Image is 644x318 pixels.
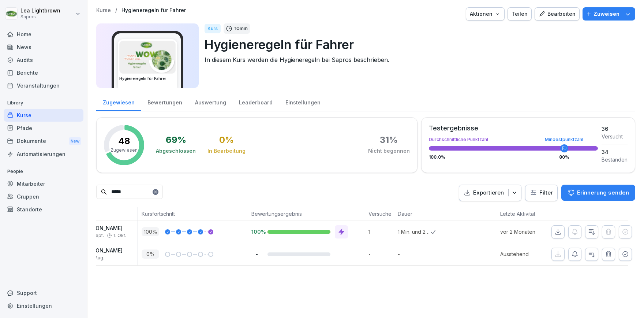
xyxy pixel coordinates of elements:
[120,41,175,73] img: vwx8k6ya36xzvqnkwtub9yzx.png
[142,210,244,218] p: Kursfortschritt
[398,250,431,258] p: -
[235,25,248,32] p: 10 min
[368,250,394,258] p: -
[398,228,431,236] p: 1 Min. und 27 Sek.
[4,190,83,203] a: Gruppen
[166,136,186,144] div: 69 %
[4,134,83,148] div: Dokumente
[188,92,232,111] a: Auswertung
[118,137,130,145] p: 48
[4,66,83,79] a: Berichte
[111,147,138,154] p: Zugewiesen
[602,156,628,163] div: Bestanden
[205,55,629,64] p: In diesem Kurs werden die Hygieneregeln bei Sapros beschrieben.
[500,250,551,258] p: Ausstehend
[156,147,196,155] div: Abgeschlossen
[4,148,83,160] a: Automatisierungen
[4,203,83,216] a: Standorte
[4,286,83,299] div: Support
[602,125,628,133] div: 36
[466,7,505,21] button: Aktionen
[545,137,583,142] div: Mindestpunktzahl
[4,28,83,41] a: Home
[113,233,126,238] span: 1. Okt.
[577,189,629,197] p: Erinnerung senden
[115,7,117,14] p: /
[398,210,427,218] p: Dauer
[4,79,83,92] a: Veranstaltungen
[69,137,81,145] div: New
[380,136,398,144] div: 31 %
[81,225,126,232] p: [PERSON_NAME]
[535,7,580,21] button: Bearbeiten
[207,147,246,155] div: In Bearbeitung
[4,122,83,134] a: Pfade
[4,166,83,177] p: People
[559,155,569,159] div: 80 %
[279,92,327,111] a: Einstellungen
[500,210,548,218] p: Letzte Aktivität
[205,24,221,33] div: Kurs
[141,92,188,111] a: Bewertungen
[232,92,279,111] a: Leaderboard
[4,53,83,66] a: Audits
[602,148,628,156] div: 34
[508,7,532,21] button: Teilen
[583,7,635,21] button: Zuweisen
[20,8,60,14] p: Lea Lightbrown
[142,227,159,236] p: 100 %
[512,10,528,18] div: Teilen
[429,155,598,159] div: 100.0 %
[205,35,629,54] p: Hygieneregeln für Fahrer
[4,97,83,109] p: Library
[4,41,83,53] a: News
[251,228,262,235] p: 100%
[4,177,83,190] a: Mitarbeiter
[470,10,501,18] div: Aktionen
[4,134,83,148] a: DokumenteNew
[368,147,410,155] div: Nicht begonnen
[602,133,628,140] div: Versucht
[429,125,598,132] div: Testergebnisse
[594,10,619,18] p: Zuweisen
[4,299,83,312] a: Einstellungen
[561,185,635,201] button: Erinnerung senden
[368,210,390,218] p: Versuche
[530,189,553,196] div: Filter
[119,76,176,81] h3: Hygieneregeln für Fahrer
[525,185,557,201] button: Filter
[473,189,504,197] p: Exportieren
[121,7,186,14] a: Hygieneregeln für Fahrer
[96,7,111,14] a: Kurse
[142,249,159,259] p: 0 %
[251,251,262,258] p: -
[500,228,551,236] p: vor 2 Monaten
[4,109,83,122] a: Kurse
[459,185,521,201] button: Exportieren
[96,92,141,111] a: Zugewiesen
[251,210,361,218] p: Bewertungsergebnis
[20,14,60,19] p: Sapros
[81,248,123,254] p: [PERSON_NAME]
[219,136,234,144] div: 0 %
[539,10,576,18] div: Bearbeiten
